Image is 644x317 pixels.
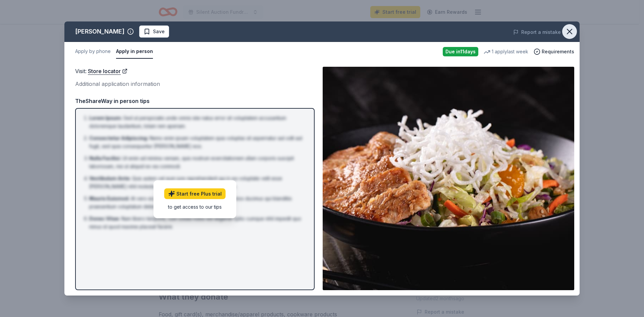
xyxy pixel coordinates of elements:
[139,25,169,38] button: Save
[164,203,226,210] div: to get access to our tips
[89,216,120,221] span: Donec Vitae :
[75,26,124,37] div: [PERSON_NAME]
[323,67,574,290] img: Image for P.F. Chang's
[513,28,561,36] button: Report a mistake
[89,195,305,211] li: At vero eos et accusamus et iusto odio dignissimos ducimus qui blanditiis praesentium voluptatum ...
[116,45,153,59] button: Apply in person
[89,134,305,150] li: Nemo enim ipsam voluptatem quia voluptas sit aspernatur aut odit aut fugit, sed quia consequuntur...
[164,188,226,199] a: Start free Plus trial
[89,175,131,181] span: Vestibulum Ante :
[75,97,315,105] div: TheShareWay in person tips
[89,215,305,231] li: Nam libero tempore, cum soluta nobis est eligendi optio cumque nihil impedit quo minus id quod ma...
[534,48,574,56] button: Requirements
[75,80,315,88] div: Additional application information
[75,45,111,59] button: Apply by phone
[153,28,165,36] span: Save
[89,115,122,121] span: Lorem Ipsum :
[484,48,528,56] div: 1 apply last week
[75,67,315,75] div: Visit :
[89,196,129,201] span: Mauris Euismod :
[89,174,305,191] li: Quis autem vel eum iure reprehenderit qui in ea voluptate velit esse [PERSON_NAME] nihil molestia...
[88,67,127,75] a: Store locator
[89,135,148,141] span: Consectetur Adipiscing :
[89,114,305,130] li: Sed ut perspiciatis unde omnis iste natus error sit voluptatem accusantium doloremque laudantium,...
[89,154,305,170] li: Ut enim ad minima veniam, quis nostrum exercitationem ullam corporis suscipit laboriosam, nisi ut...
[443,47,478,56] div: Due in 11 days
[542,48,574,56] span: Requirements
[89,155,121,161] span: Nulla Facilisi :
